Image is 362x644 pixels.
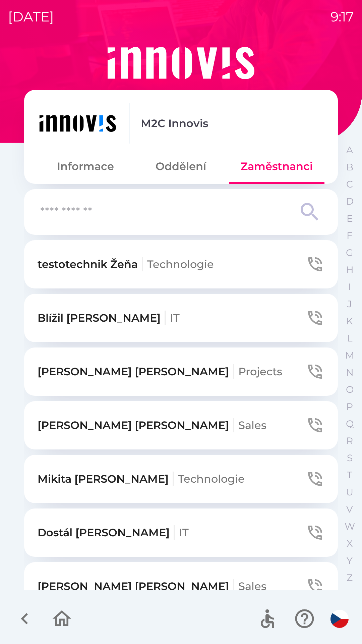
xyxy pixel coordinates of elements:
button: [PERSON_NAME] [PERSON_NAME]Projects [24,347,338,396]
p: [PERSON_NAME] [PERSON_NAME] [38,578,266,594]
button: Zaměstnanci [229,154,324,178]
span: Technologie [147,258,214,271]
button: [PERSON_NAME] [PERSON_NAME]Sales [24,562,338,610]
span: IT [170,311,180,324]
button: Oddělení [133,154,229,178]
p: [PERSON_NAME] [PERSON_NAME] [38,364,282,380]
button: Informace [38,154,133,178]
img: cs flag [330,610,349,628]
span: Sales [238,580,266,593]
span: Sales [238,419,266,432]
span: Technologie [178,472,245,485]
p: [PERSON_NAME] [PERSON_NAME] [38,417,266,433]
p: 9:17 [330,7,354,27]
span: Projects [238,365,282,378]
img: ef454dd6-c04b-4b09-86fc-253a1223f7b7.png [38,103,118,144]
button: Mikita [PERSON_NAME]Technologie [24,455,338,503]
button: [PERSON_NAME] [PERSON_NAME]Sales [24,401,338,449]
p: testotechnik Žeňa [38,256,214,272]
p: M2C Innovis [141,115,208,131]
p: Blížil [PERSON_NAME] [38,310,180,326]
img: Logo [24,47,338,79]
p: Mikita [PERSON_NAME] [38,471,245,487]
span: IT [179,526,189,539]
button: testotechnik ŽeňaTechnologie [24,240,338,288]
p: [DATE] [8,7,54,27]
button: Blížil [PERSON_NAME]IT [24,294,338,342]
button: Dostál [PERSON_NAME]IT [24,508,338,557]
p: Dostál [PERSON_NAME] [38,525,189,541]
